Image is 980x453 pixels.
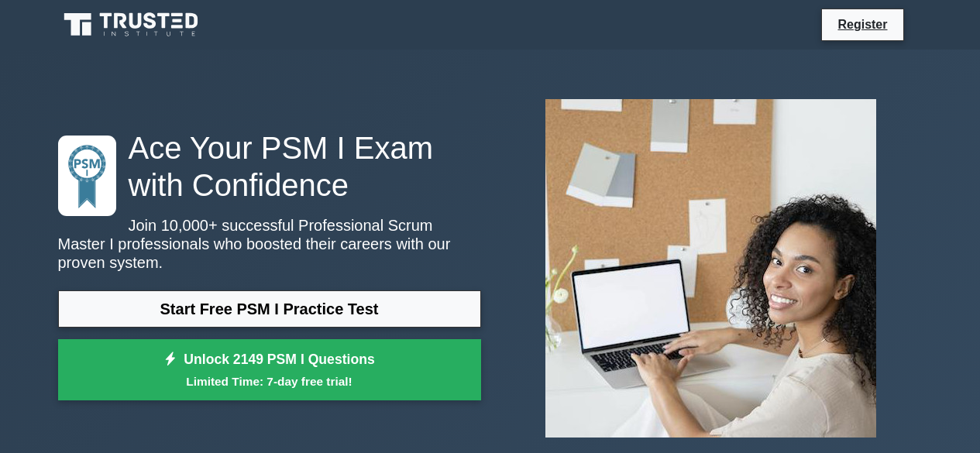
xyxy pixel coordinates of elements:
[828,15,896,34] a: Register
[58,216,481,272] p: Join 10,000+ successful Professional Scrum Master I professionals who boosted their careers with ...
[58,129,481,204] h1: Ace Your PSM I Exam with Confidence
[77,372,462,390] small: Limited Time: 7-day free trial!
[58,339,481,401] a: Unlock 2149 PSM I QuestionsLimited Time: 7-day free trial!
[58,290,481,328] a: Start Free PSM I Practice Test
